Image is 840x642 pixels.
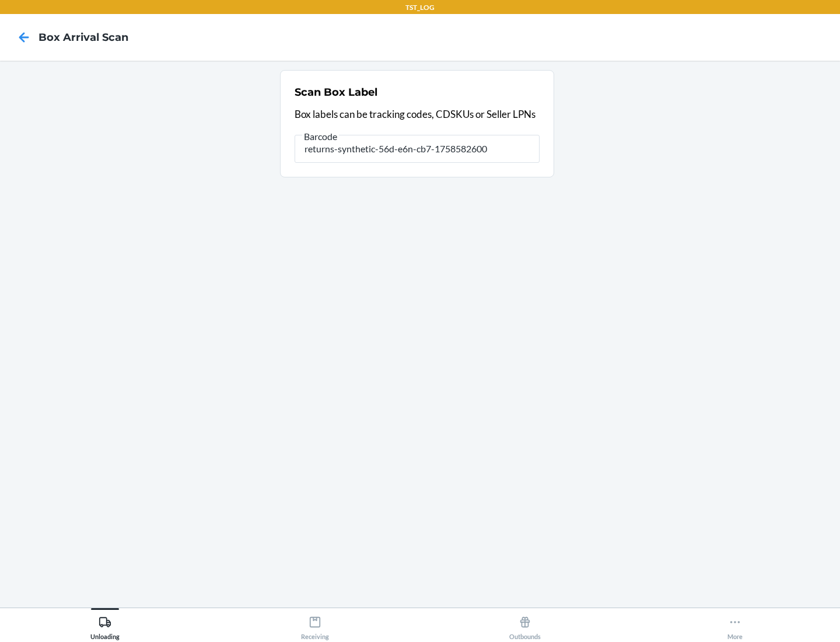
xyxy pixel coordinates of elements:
input: Barcode [295,135,540,163]
button: More [630,608,840,640]
button: Outbounds [420,608,630,640]
div: Unloading [90,611,120,640]
p: Box labels can be tracking codes, CDSKUs or Seller LPNs [295,107,540,122]
h2: Scan Box Label [295,85,377,100]
div: Receiving [301,611,329,640]
div: More [727,611,743,640]
div: Outbounds [509,611,541,640]
span: Barcode [302,131,339,142]
button: Receiving [210,608,420,640]
p: TST_LOG [405,2,435,13]
h4: Box Arrival Scan [38,30,128,45]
